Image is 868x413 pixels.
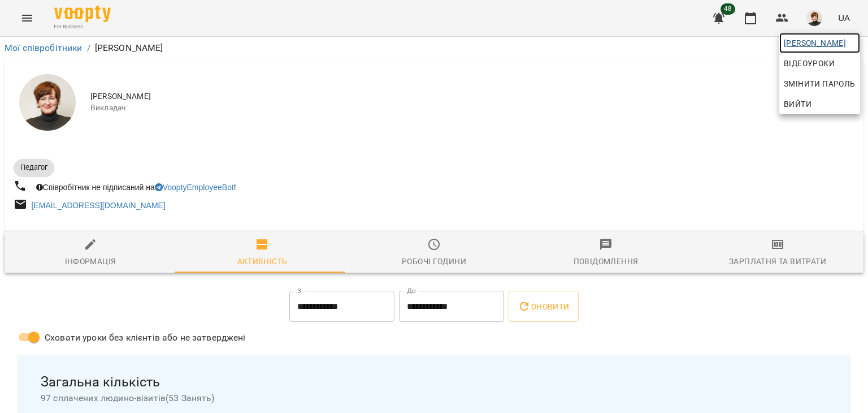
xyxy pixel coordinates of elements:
span: Змінити пароль [784,77,856,91]
a: [PERSON_NAME] [779,33,860,53]
span: Вийти [784,97,811,111]
button: Вийти [779,94,860,114]
span: Відеоуроки [784,57,835,70]
span: [PERSON_NAME] [784,36,856,50]
a: Змінити пароль [779,74,860,94]
a: Відеоуроки [779,53,839,74]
